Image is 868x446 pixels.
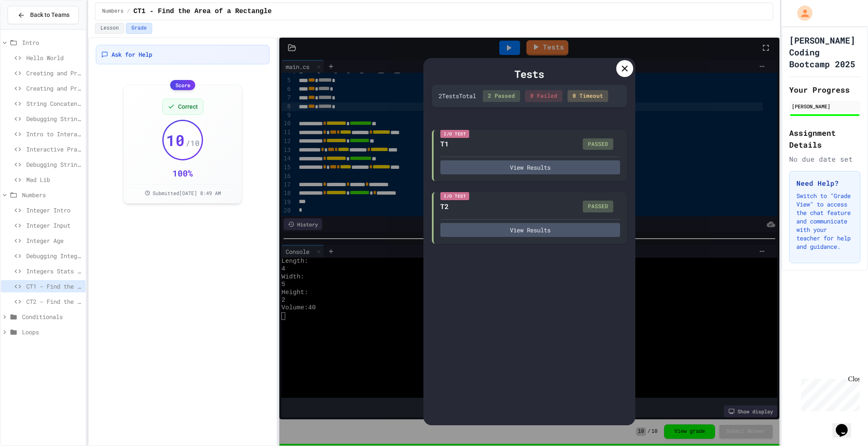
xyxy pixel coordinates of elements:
div: 2 Passed [483,90,520,102]
div: PASSED [583,138,613,150]
span: / 10 [186,137,200,149]
div: Tests [432,66,627,82]
span: Intro to Interactive Programs [26,129,82,138]
div: No due date set [789,154,860,164]
div: Chat with us now!Close [3,3,58,54]
span: Debugging Strings [26,114,82,123]
div: 2 Test s Total [439,91,476,100]
div: 0 Failed [525,90,562,102]
span: Ask for Help [111,50,152,59]
span: Creating and Printing 2+ variables [26,84,82,93]
span: Debugging Integers [26,251,82,260]
div: I/O Test [440,192,469,200]
button: View Results [440,160,620,174]
div: PASSED [583,201,613,212]
span: Interactive Practice - Who Are You? [26,145,82,154]
span: Debugging Strings 2 [26,160,82,169]
button: Grade [126,23,152,34]
span: CT2 - Find the Perimeter of a Rectangle [26,297,82,306]
h2: Your Progress [789,84,860,96]
span: CT1 - Find the Area of a Rectangle [134,6,272,17]
h1: [PERSON_NAME] Coding Bootcamp 2025 [789,34,860,70]
div: T2 [440,201,449,212]
div: My Account [788,3,815,23]
span: String Concatenation [26,99,82,108]
span: Integers Stats and Leveling [26,267,82,275]
span: Integer Input [26,221,82,230]
span: 10 [166,132,185,149]
h3: Need Help? [796,178,853,188]
span: CT1 - Find the Area of a Rectangle [26,282,82,291]
span: Integer Intro [26,206,82,215]
div: T1 [440,139,449,149]
span: Numbers [22,190,82,199]
span: Conditionals [22,312,82,321]
span: Mad Lib [26,175,82,184]
span: Integer Age [26,236,82,245]
span: Back to Teams [30,11,70,19]
span: Creating and Printing a String Variable [26,69,82,77]
button: View Results [440,223,620,237]
div: Score [170,80,195,90]
span: Correct [178,102,198,111]
h2: Assignment Details [789,127,860,151]
iframe: chat widget [798,375,860,411]
button: Lesson [95,23,124,34]
div: 0 Timeout [568,90,608,102]
span: Submitted [DATE] 8:49 AM [153,190,221,196]
span: Numbers [102,8,123,15]
iframe: chat widget [832,412,860,438]
div: [PERSON_NAME] [792,102,858,110]
span: Intro [22,38,82,47]
span: Hello World [26,53,82,62]
button: Back to Teams [8,6,79,24]
p: Switch to "Grade View" to access the chat feature and communicate with your teacher for help and ... [796,192,853,251]
div: I/O Test [440,130,469,138]
div: 100 % [172,167,193,179]
span: / [127,8,130,15]
span: Loops [22,328,82,336]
